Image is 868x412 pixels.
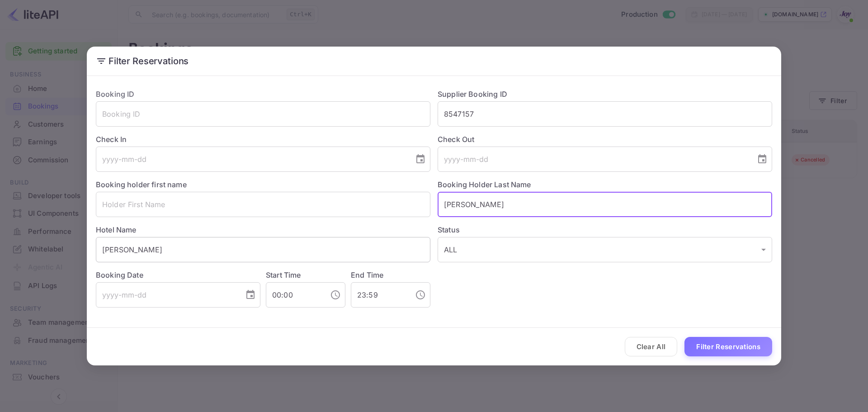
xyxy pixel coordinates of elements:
button: Choose date [753,150,771,168]
input: yyyy-mm-dd [438,147,750,172]
input: yyyy-mm-dd [96,147,408,172]
input: Supplier Booking ID [438,101,772,127]
input: hh:mm [351,282,408,308]
button: Choose time, selected time is 12:00 AM [326,286,344,304]
button: Choose date [411,150,429,168]
button: Choose date [241,286,259,304]
label: Check In [96,134,430,145]
label: Hotel Name [96,225,137,234]
input: Hotel Name [96,237,430,262]
label: Booking holder first name [96,180,187,189]
div: ALL [438,237,772,262]
input: hh:mm [266,282,323,308]
label: Booking ID [96,90,135,99]
button: Clear All [625,337,678,356]
button: Choose time, selected time is 11:59 PM [411,286,429,304]
input: Booking ID [96,101,430,127]
label: End Time [351,270,383,279]
label: Start Time [266,270,301,279]
input: yyyy-mm-dd [96,282,238,308]
label: Status [438,224,772,235]
label: Check Out [438,134,772,145]
button: Filter Reservations [684,337,772,356]
label: Supplier Booking ID [438,90,507,99]
label: Booking Holder Last Name [438,180,531,189]
input: Holder First Name [96,192,430,217]
label: Booking Date [96,270,260,280]
input: Holder Last Name [438,192,772,217]
h2: Filter Reservations [87,47,781,76]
